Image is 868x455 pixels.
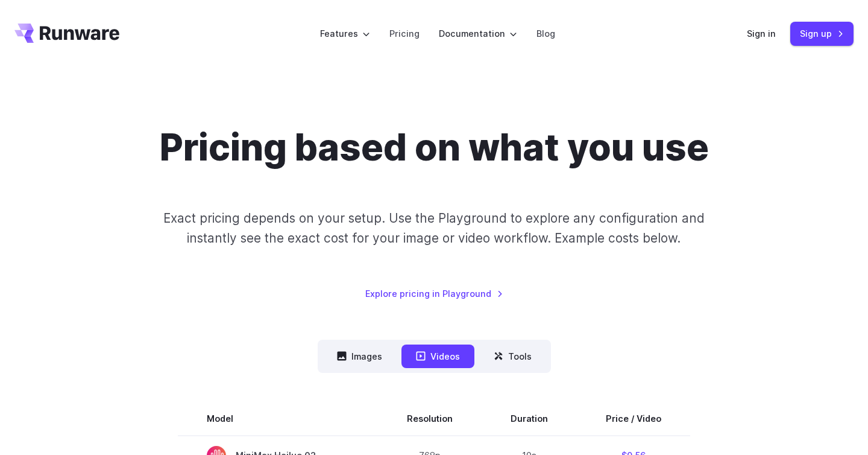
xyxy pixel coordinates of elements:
a: Sign in [747,27,776,40]
a: Explore pricing in Playground [365,287,503,301]
button: Videos [401,345,474,368]
a: Blog [536,27,555,40]
label: Documentation [439,27,517,40]
a: Go to / [14,24,119,43]
th: Duration [482,402,577,436]
button: Tools [479,345,546,368]
button: Images [322,345,397,368]
h1: Pricing based on what you use [160,126,709,170]
p: Exact pricing depends on your setup. Use the Playground to explore any configuration and instantl... [140,208,728,249]
th: Resolution [378,402,482,436]
a: Pricing [389,27,420,40]
th: Model [178,402,378,436]
label: Features [320,27,370,40]
th: Price / Video [577,402,690,436]
a: Sign up [790,22,854,45]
